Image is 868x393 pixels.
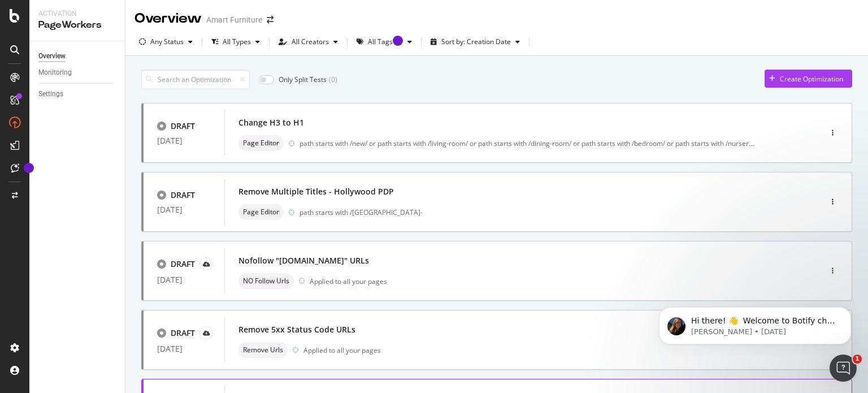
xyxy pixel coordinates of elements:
[300,139,754,148] div: path starts with /new/ or path starts with /living-room/ or path starts with /dining-room/ or pat...
[171,258,195,270] div: DRAFT
[207,33,264,51] button: All Types
[38,67,117,79] a: Monitoring
[243,140,279,146] span: Page Editor
[171,327,195,339] div: DRAFT
[310,277,387,286] div: Applied to all your pages
[292,38,329,45] div: All Creators
[38,50,66,62] div: Overview
[171,120,195,132] div: DRAFT
[780,74,843,84] div: Create Optimization
[765,70,852,88] button: Create Optimization
[157,344,211,353] div: [DATE]
[352,33,416,51] button: All TagsTooltip anchor
[206,14,262,25] div: Amart Furniture
[238,342,288,358] div: neutral label
[243,209,279,215] span: Page Editor
[38,88,63,100] div: Settings
[368,38,403,45] div: All Tags
[303,346,381,355] div: Applied to all your pages
[274,33,342,51] button: All Creators
[830,355,857,382] iframe: Intercom live chat
[238,255,369,266] div: Nofollow "[DOMAIN_NAME]" URLs
[38,67,72,79] div: Monitoring
[393,36,403,46] div: Tooltip anchor
[157,275,211,284] div: [DATE]
[243,278,289,284] span: NO Follow Urls
[38,9,116,19] div: Activation
[157,136,211,145] div: [DATE]
[238,186,394,197] div: Remove Multiple Titles - Hollywood PDP
[238,273,294,289] div: neutral label
[279,75,327,84] div: Only Split Tests
[853,355,862,364] span: 1
[329,75,337,84] div: ( 0 )
[426,33,524,51] button: Sort by: Creation Date
[238,324,355,335] div: Remove 5xx Status Code URLs
[157,205,211,214] div: [DATE]
[243,347,283,353] span: Remove Urls
[749,139,754,148] span: ...
[238,204,284,220] div: neutral label
[171,189,195,201] div: DRAFT
[38,88,117,100] a: Settings
[642,283,868,362] iframe: Intercom notifications message
[238,135,284,151] div: neutral label
[223,38,251,45] div: All Types
[38,19,116,32] div: PageWorkers
[38,50,117,62] a: Overview
[238,117,304,128] div: Change H3 to H1
[267,16,274,24] div: arrow-right-arrow-left
[300,208,773,217] div: path starts with /[GEOGRAPHIC_DATA]-
[441,38,511,45] div: Sort by: Creation Date
[134,9,202,28] div: Overview
[24,163,34,173] div: Tooltip anchor
[150,38,184,45] div: Any Status
[134,33,197,51] button: Any Status
[141,70,250,89] input: Search an Optimization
